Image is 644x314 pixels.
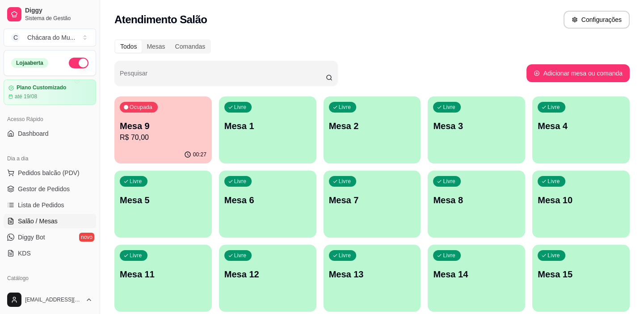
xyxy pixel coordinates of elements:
[4,4,96,25] a: DiggySistema de Gestão
[547,252,560,259] p: Livre
[339,104,351,111] p: Livre
[339,178,351,185] p: Livre
[4,80,96,105] a: Plano Customizadoaté 19/08
[224,120,311,132] p: Mesa 1
[234,104,247,111] p: Livre
[4,230,96,244] a: Diggy Botnovo
[547,104,560,111] p: Livre
[25,296,82,303] span: [EMAIL_ADDRESS][DOMAIN_NAME]
[324,245,421,312] button: LivreMesa 13
[17,84,66,91] article: Plano Customizado
[115,40,142,53] div: Todos
[433,268,520,281] p: Mesa 14
[27,33,75,42] div: Chácara do Mu ...
[4,29,96,46] button: Select a team
[4,126,96,141] a: Dashboard
[234,252,247,259] p: Livre
[4,271,96,285] div: Catálogo
[11,58,48,68] div: Loja aberta
[193,151,206,158] p: 00:27
[532,96,630,163] button: LivreMesa 4
[130,178,142,185] p: Livre
[18,217,58,226] span: Salão / Mesas
[324,171,421,238] button: LivreMesa 7
[219,96,316,163] button: LivreMesa 1
[114,13,207,27] h2: Atendimento Salão
[339,252,351,259] p: Livre
[329,194,416,206] p: Mesa 7
[224,194,311,206] p: Mesa 6
[428,171,525,238] button: LivreMesa 8
[324,96,421,163] button: LivreMesa 2
[547,178,560,185] p: Livre
[4,151,96,166] div: Dia a dia
[18,129,49,138] span: Dashboard
[170,40,210,53] div: Comandas
[130,252,142,259] p: Livre
[120,120,206,132] p: Mesa 9
[18,233,45,242] span: Diggy Bot
[25,15,93,22] span: Sistema de Gestão
[526,64,630,82] button: Adicionar mesa ou comanda
[433,194,520,206] p: Mesa 8
[120,72,326,81] input: Pesquisar
[4,112,96,126] div: Acesso Rápido
[130,104,152,111] p: Ocupada
[18,168,80,177] span: Pedidos balcão (PDV)
[18,201,64,209] span: Lista de Pedidos
[142,40,170,53] div: Mesas
[428,96,525,163] button: LivreMesa 3
[219,171,316,238] button: LivreMesa 6
[329,268,416,281] p: Mesa 13
[532,171,630,238] button: LivreMesa 10
[120,132,206,143] p: R$ 70,00
[4,182,96,196] a: Gestor de Pedidos
[234,178,247,185] p: Livre
[114,171,212,238] button: LivreMesa 5
[4,166,96,180] button: Pedidos balcão (PDV)
[433,120,520,132] p: Mesa 3
[538,120,624,132] p: Mesa 4
[25,7,93,15] span: Diggy
[4,246,96,260] a: KDS
[4,198,96,212] a: Lista de Pedidos
[15,93,37,100] article: até 19/08
[564,11,630,29] button: Configurações
[443,178,455,185] p: Livre
[538,268,624,281] p: Mesa 15
[114,96,212,163] button: OcupadaMesa 9R$ 70,0000:27
[114,245,212,312] button: LivreMesa 11
[428,245,525,312] button: LivreMesa 14
[538,194,624,206] p: Mesa 10
[4,289,96,310] button: [EMAIL_ADDRESS][DOMAIN_NAME]
[224,268,311,281] p: Mesa 12
[18,249,31,258] span: KDS
[443,252,455,259] p: Livre
[532,245,630,312] button: LivreMesa 15
[69,58,88,68] button: Alterar Status
[443,104,455,111] p: Livre
[120,194,206,206] p: Mesa 5
[219,245,316,312] button: LivreMesa 12
[11,33,20,42] span: C
[329,120,416,132] p: Mesa 2
[18,184,70,193] span: Gestor de Pedidos
[4,214,96,228] a: Salão / Mesas
[120,268,206,281] p: Mesa 11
